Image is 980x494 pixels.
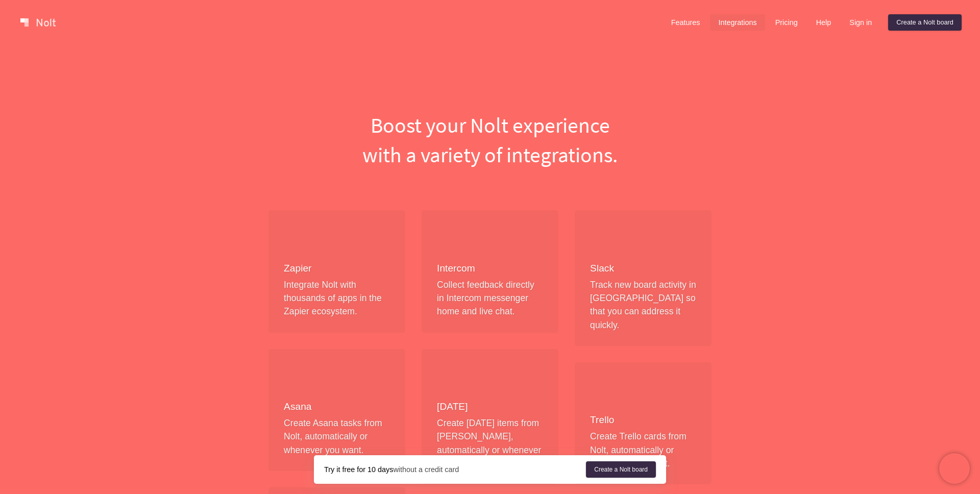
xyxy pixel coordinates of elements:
h4: Asana [284,401,390,413]
h4: Intercom [437,262,543,275]
p: Track new board activity in [GEOGRAPHIC_DATA] so that you can address it quickly. [590,278,696,332]
h4: [DATE] [437,401,543,413]
a: Integrations [710,14,765,31]
div: without a credit card [324,464,586,475]
a: Features [663,14,708,31]
iframe: Chatra live chat [939,453,970,484]
a: Help [808,14,840,31]
h4: Zapier [284,262,390,275]
a: Create a Nolt board [888,14,962,31]
a: Pricing [767,14,806,31]
p: Collect feedback directly in Intercom messenger home and live chat. [437,278,543,318]
strong: Try it free for 10 days [324,465,393,474]
h1: Boost your Nolt experience with a variety of integrations. [260,110,720,169]
h4: Slack [590,262,696,275]
a: Sign in [841,14,880,31]
a: Create a Nolt board [586,461,656,478]
p: Integrate Nolt with thousands of apps in the Zapier ecosystem. [284,278,390,318]
h4: Trello [590,414,696,427]
p: Create Asana tasks from Nolt, automatically or whenever you want. [284,416,390,457]
p: Create Trello cards from Nolt, automatically or whenever you want. [590,430,696,470]
p: Create [DATE] items from [PERSON_NAME], automatically or whenever you want. [437,416,543,471]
